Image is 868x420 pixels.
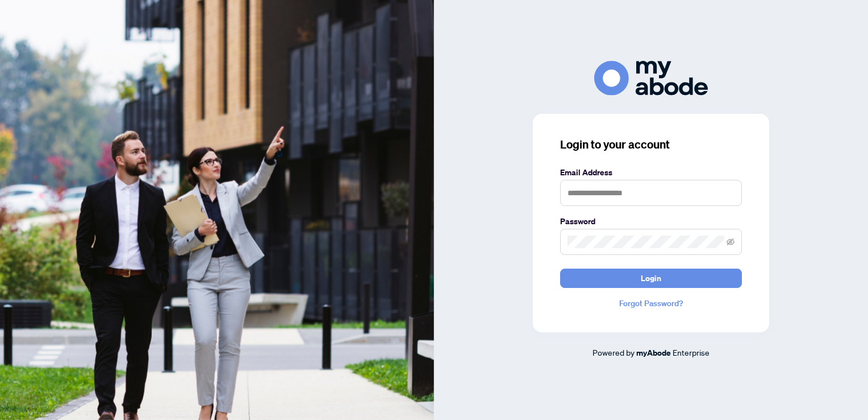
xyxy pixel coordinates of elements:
h3: Login to your account [560,137,742,153]
span: eye-invisible [727,238,735,246]
label: Password [560,215,742,228]
span: Enterprise [673,347,710,357]
span: Powered by [592,347,635,357]
a: Forgot Password? [560,297,742,310]
a: myAbode [636,347,671,359]
span: Login [641,269,661,287]
button: Login [560,269,742,288]
label: Email Address [560,166,742,179]
img: ma-logo [594,61,708,96]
